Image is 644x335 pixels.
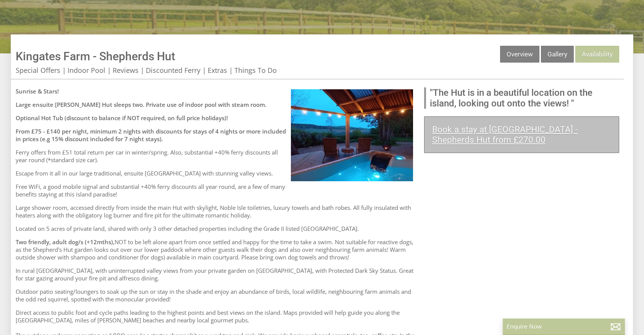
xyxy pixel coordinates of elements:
p: Ferry offers from £51 total return per car in winter/spring. Also, substantial +40% ferry discoun... [16,148,415,164]
strong: Two friendly, adult dog/s (+12mths), [16,238,115,246]
a: Book a stay at [GEOGRAPHIC_DATA] - Shepherds Hut from £270.00 [424,116,619,153]
p: Escape from it all in our large traditional, ensuite [GEOGRAPHIC_DATA] with stunning valley views. [16,169,415,177]
a: Indoor Pool [68,66,105,75]
strong: Sunrise & Stars! [16,87,59,95]
a: Discounted Ferry [146,66,200,75]
a: Reviews [113,66,139,75]
img: Kingates Farm Valley Views [291,89,413,181]
a: Things To Do [234,66,277,75]
p: Large shower room, accessed directly from inside the main Hut with skylight, Noble Isle toiletrie... [16,204,415,219]
strong: From £75 - £140 per night, minimum 2 nights with discounts for stays of 4 nights or more included... [16,127,286,143]
a: Special Offers [16,66,60,75]
p: Outdoor patio seating/loungers to soak up the sun or stay in the shade and enjoy an abundance of ... [16,288,415,303]
a: Gallery [541,46,574,63]
p: NOT to be left alone apart from once settled and happy for the time to take a swim. Not suitable ... [16,238,415,261]
a: Availability [575,46,619,63]
blockquote: "The Hut is in a beautiful location on the island, looking out onto the views! " [424,87,619,109]
strong: Optional Hot Tub (discount to balance if NOT required, on full price holidays)! [16,114,228,122]
p: Free WiFi, a good mobile signal and substantial +40% ferry discounts all year round, are a few of... [16,183,415,198]
p: In rural [GEOGRAPHIC_DATA], with uninterrupted valley views from your private garden on [GEOGRAPH... [16,267,415,282]
p: Enquire Now [507,322,621,330]
a: Kingates Farm - Shepherds Hut [16,50,175,63]
a: Overview [500,46,539,63]
strong: Large ensuite [PERSON_NAME] Hut sleeps two. Private use of indoor pool with steam room. [16,101,266,108]
a: Extras [208,66,227,75]
p: Located on 5 acres of private land, shared with only 3 other detached properties including the Gr... [16,225,415,232]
